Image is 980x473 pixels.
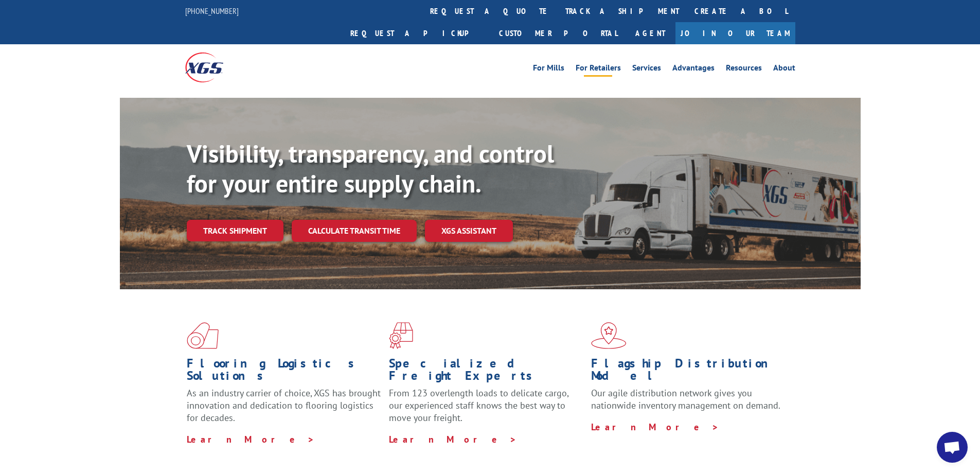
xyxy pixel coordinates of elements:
span: Our agile distribution network gives you nationwide inventory management on demand. [591,387,780,411]
a: About [773,64,795,75]
h1: Flooring Logistics Solutions [187,357,381,387]
img: xgs-icon-flagship-distribution-model-red [591,322,627,349]
a: Resources [726,64,762,75]
a: Join Our Team [675,22,795,44]
img: xgs-icon-focused-on-flooring-red [389,322,413,349]
a: XGS ASSISTANT [425,220,513,242]
a: Advantages [672,64,715,75]
a: Learn More > [187,433,315,445]
h1: Specialized Freight Experts [389,357,583,387]
a: Learn More > [591,421,719,433]
h1: Flagship Distribution Model [591,357,786,387]
a: Request a pickup [343,22,491,44]
a: For Mills [533,64,564,75]
a: For Retailers [576,64,621,75]
a: Customer Portal [491,22,625,44]
a: Calculate transit time [292,220,417,242]
div: Open chat [937,432,968,463]
a: Agent [625,22,675,44]
b: Visibility, transparency, and control for your entire supply chain. [187,137,554,199]
span: As an industry carrier of choice, XGS has brought innovation and dedication to flooring logistics... [187,387,381,424]
a: Services [632,64,661,75]
img: xgs-icon-total-supply-chain-intelligence-red [187,322,219,349]
p: From 123 overlength loads to delicate cargo, our experienced staff knows the best way to move you... [389,387,583,433]
a: Learn More > [389,433,517,445]
a: [PHONE_NUMBER] [185,6,239,16]
a: Track shipment [187,220,283,241]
